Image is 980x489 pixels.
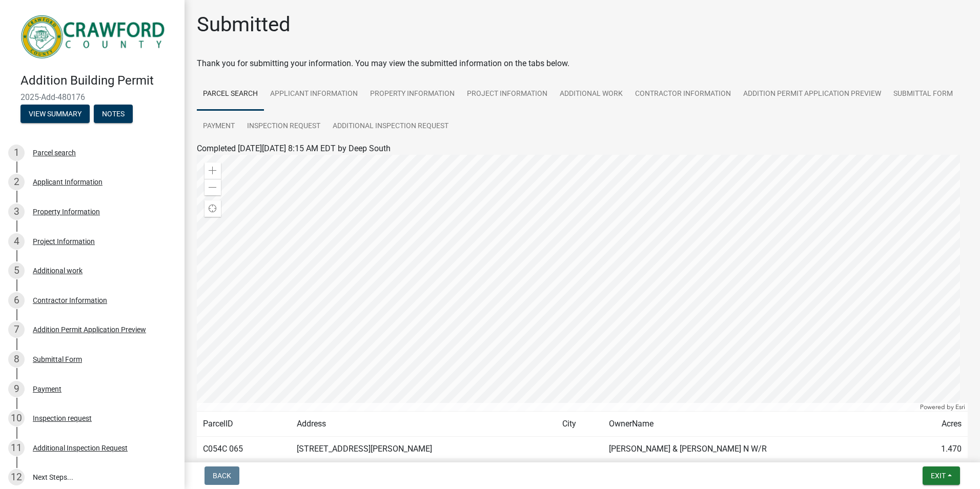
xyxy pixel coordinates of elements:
[909,437,968,462] td: 1.470
[21,105,90,123] button: View Summary
[197,437,291,462] td: C054C 065
[603,412,909,437] td: OwnerName
[33,267,83,274] div: Additional work
[33,208,100,215] div: Property Information
[887,78,959,111] a: Submittal Form
[955,403,965,411] a: Esri
[197,57,968,70] div: Thank you for submitting your information. You may view the submitted information on the tabs below.
[197,412,291,437] td: ParcelID
[629,78,737,111] a: Contractor Information
[917,403,968,411] div: Powered by
[94,105,133,123] button: Notes
[291,412,556,437] td: Address
[8,203,25,220] div: 3
[197,144,391,153] span: Completed [DATE][DATE] 8:15 AM EDT by Deep South
[8,233,25,250] div: 4
[923,466,960,485] button: Exit
[241,110,326,143] a: Inspection request
[8,292,25,309] div: 6
[205,200,221,217] div: Find my location
[33,326,146,333] div: Addition Permit Application Preview
[33,385,62,393] div: Payment
[33,444,128,452] div: Additional Inspection Request
[603,437,909,462] td: [PERSON_NAME] & [PERSON_NAME] N W/R
[931,472,946,480] span: Exit
[737,78,887,111] a: Addition Permit Application Preview
[33,238,95,245] div: Project Information
[21,73,176,88] h4: Addition Building Permit
[8,321,25,338] div: 7
[21,110,90,118] wm-modal-confirm: Summary
[8,174,25,190] div: 2
[8,381,25,397] div: 9
[8,440,25,456] div: 11
[21,92,164,102] span: 2025-Add-480176
[33,149,76,156] div: Parcel search
[205,162,221,179] div: Zoom in
[326,110,455,143] a: Additional Inspection Request
[556,412,603,437] td: City
[264,78,364,111] a: Applicant Information
[8,351,25,368] div: 8
[213,472,231,480] span: Back
[8,145,25,161] div: 1
[205,179,221,195] div: Zoom out
[33,356,82,363] div: Submittal Form
[205,466,239,485] button: Back
[33,178,103,186] div: Applicant Information
[554,78,629,111] a: Additional work
[8,410,25,426] div: 10
[197,78,264,111] a: Parcel search
[33,415,92,422] div: Inspection request
[8,262,25,279] div: 5
[364,78,461,111] a: Property Information
[197,110,241,143] a: Payment
[33,297,107,304] div: Contractor Information
[21,11,168,63] img: Crawford County, Georgia
[94,110,133,118] wm-modal-confirm: Notes
[461,78,554,111] a: Project Information
[197,12,291,37] h1: Submitted
[291,437,556,462] td: [STREET_ADDRESS][PERSON_NAME]
[8,469,25,485] div: 12
[909,412,968,437] td: Acres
